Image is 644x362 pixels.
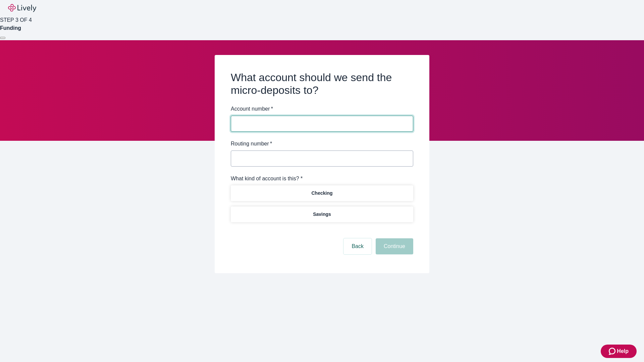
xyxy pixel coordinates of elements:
[231,140,272,148] label: Routing number
[601,345,637,358] button: Zendesk support iconHelp
[231,185,413,201] button: Checking
[343,238,372,254] button: Back
[311,190,332,197] p: Checking
[8,4,36,12] img: Lively
[231,105,273,113] label: Account number
[609,347,617,355] svg: Zendesk support icon
[313,211,331,218] p: Savings
[231,175,303,183] label: What kind of account is this? *
[231,206,413,222] button: Savings
[617,347,629,355] span: Help
[231,71,413,97] h2: What account should we send the micro-deposits to?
